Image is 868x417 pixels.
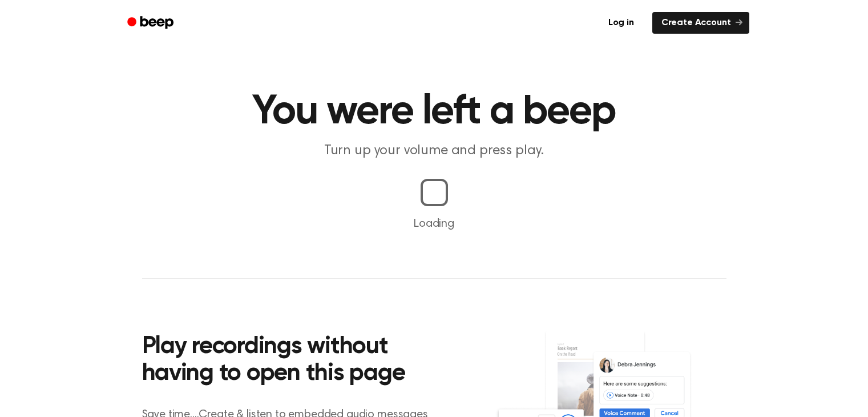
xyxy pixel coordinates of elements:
[142,334,450,388] h2: Play recordings without having to open this page
[597,10,645,36] a: Log in
[215,142,653,161] p: Turn up your volume and press play.
[142,91,726,133] h1: You were left a beep
[652,12,749,34] a: Create Account
[14,215,854,232] p: Loading
[119,12,184,34] a: Beep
